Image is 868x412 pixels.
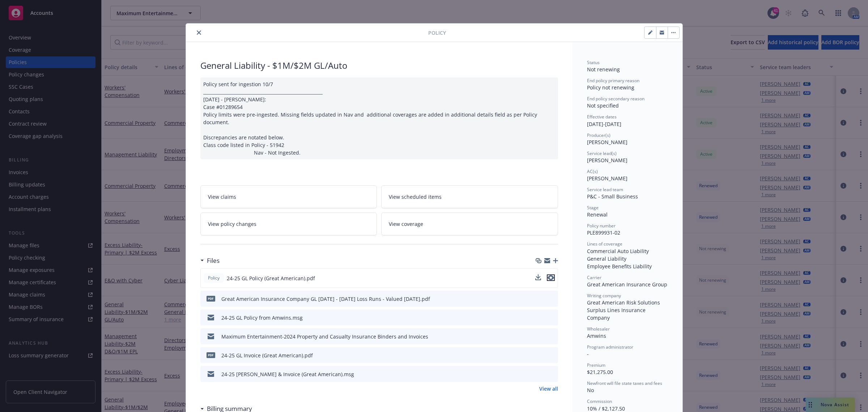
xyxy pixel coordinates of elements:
div: General Liability - $1M/$2M GL/Auto [200,59,558,72]
a: View claims [200,185,377,208]
a: View policy changes [200,213,377,235]
button: preview file [549,370,555,378]
span: Policy [428,29,446,37]
div: Great American Insurance Company GL [DATE] - [DATE] Loss Runs - Valued [DATE].pdf [221,295,430,303]
span: - [587,350,589,357]
button: preview file [547,274,555,281]
div: Maximum Entertainment-2024 Property and Casualty Insurance Binders and Invoices [221,333,428,340]
button: download file [537,370,543,378]
span: 24-25 GL Policy (Great American).pdf [227,274,315,282]
span: Commission [587,398,612,404]
span: P&C - Small Business [587,193,638,200]
span: Wholesaler [587,326,610,332]
div: Files [200,256,220,265]
span: Lines of coverage [587,241,622,247]
span: View coverage [389,220,423,228]
span: Great American Risk Solutions Surplus Lines Insurance Company [587,299,661,321]
span: Service lead(s) [587,150,617,156]
span: Policy number [587,223,616,229]
span: End policy secondary reason [587,96,644,102]
div: 24-25 GL Policy from Amwins.msg [221,314,303,321]
button: close [195,28,203,37]
span: [PERSON_NAME] [587,157,627,164]
span: View policy changes [208,220,256,228]
span: Great American Insurance Group [587,281,667,288]
span: Writing company [587,293,621,299]
button: download file [535,274,541,280]
button: download file [535,274,541,282]
span: Not specified [587,102,619,109]
a: View all [539,385,558,392]
span: $21,275.00 [587,369,613,375]
button: download file [537,295,543,303]
div: 24-25 GL Invoice (Great American).pdf [221,352,313,359]
span: Effective dates [587,114,617,120]
div: [DATE] - [DATE] [587,114,668,127]
span: Not renewing [587,66,620,73]
div: Commercial Auto Liability [587,247,668,255]
div: 24-25 [PERSON_NAME] & Invoice (Great American).msg [221,370,354,378]
div: Policy sent for ingestion 10/7 _______________________________________________________ [DATE] - [... [200,77,558,159]
span: Policy not renewing [587,84,634,91]
button: download file [537,352,543,359]
span: Program administrator [587,344,633,350]
span: PLE899931-02 [587,229,620,236]
span: Newfront will file state taxes and fees [587,380,662,386]
a: View scheduled items [381,185,558,208]
span: Producer(s) [587,132,610,138]
span: View claims [208,193,236,201]
button: download file [537,333,543,340]
span: No [587,387,594,394]
span: Status [587,59,600,66]
h3: Files [207,256,220,265]
span: 10% / $2,127.50 [587,405,625,412]
span: [PERSON_NAME] [587,175,627,182]
a: View coverage [381,213,558,235]
button: preview file [549,333,555,340]
span: Service lead team [587,186,623,193]
span: Policy [207,275,221,281]
button: preview file [547,274,555,282]
span: Premium [587,362,605,368]
span: End policy primary reason [587,77,639,84]
div: Employee Benefits Liability [587,262,668,270]
button: preview file [549,352,555,359]
span: Carrier [587,274,601,281]
span: pdf [207,352,215,358]
span: Amwins [587,332,606,339]
span: AC(s) [587,168,598,175]
button: preview file [549,314,555,321]
span: [PERSON_NAME] [587,139,627,146]
span: Renewal [587,211,608,218]
div: General Liability [587,255,668,262]
span: View scheduled items [389,193,442,201]
span: pdf [207,296,215,301]
span: Stage [587,205,599,211]
button: preview file [549,295,555,303]
button: download file [537,314,543,321]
